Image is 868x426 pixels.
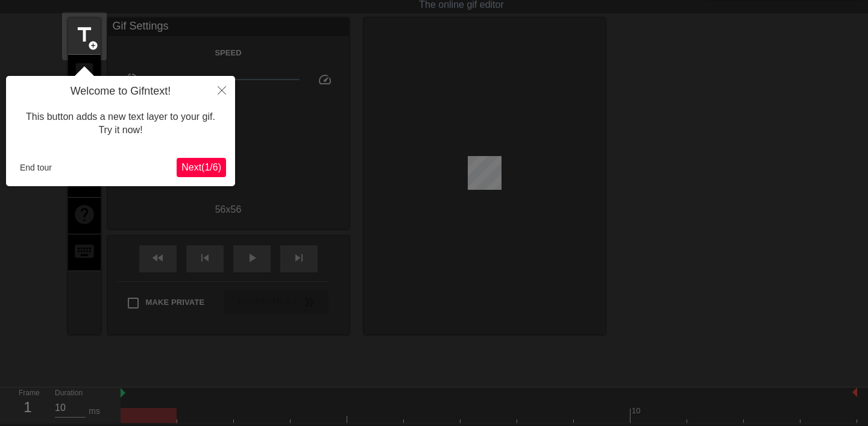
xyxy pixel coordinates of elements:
span: Next ( 1 / 6 ) [181,162,221,172]
div: This button adds a new text layer to your gif. Try it now! [15,98,226,149]
button: Next [177,158,226,177]
button: Close [209,76,235,104]
button: End tour [15,158,57,177]
h4: Welcome to Gifntext! [15,85,226,98]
